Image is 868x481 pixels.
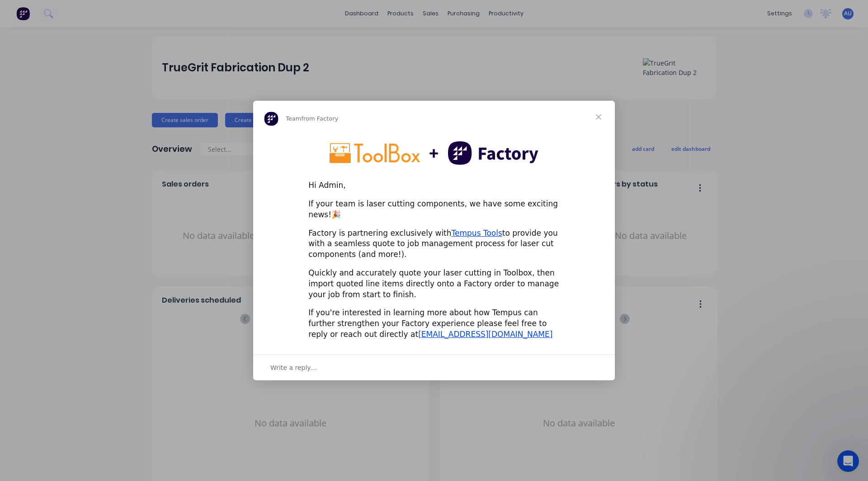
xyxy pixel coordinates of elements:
[264,112,278,126] img: Profile image for Team
[308,180,560,191] div: Hi Admin,
[270,362,317,374] span: Write a reply…
[301,115,338,122] span: from Factory
[253,355,615,380] div: Open conversation and reply
[582,101,615,133] span: Close
[308,228,560,260] div: Factory is partnering exclusively with to provide you with a seamless quote to job management pro...
[452,229,502,238] a: Tempus Tools
[286,115,301,122] span: Team
[418,330,552,339] a: [EMAIL_ADDRESS][DOMAIN_NAME]
[308,308,560,340] div: If you're interested in learning more about how Tempus can further strengthen your Factory experi...
[308,268,560,300] div: Quickly and accurately quote your laser cutting in Toolbox, then import quoted line items directl...
[308,199,560,220] div: If your team is laser cutting components, we have some exciting news!🎉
